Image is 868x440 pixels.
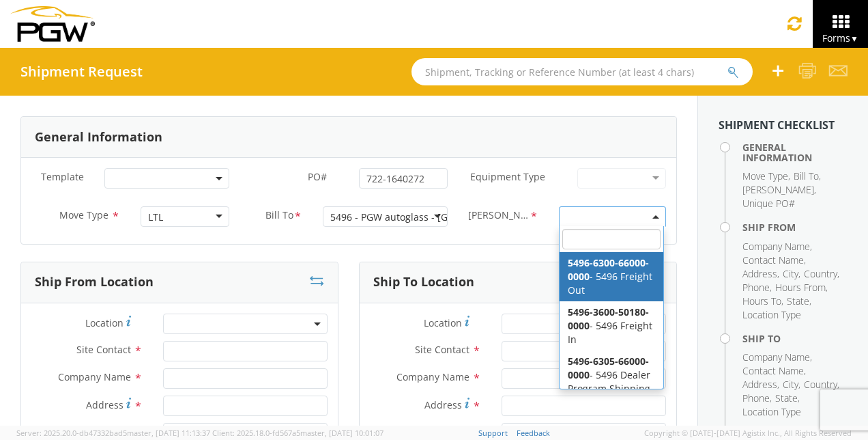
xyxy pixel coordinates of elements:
span: Equipment Type [470,170,545,183]
li: , [742,391,772,405]
span: Address [86,398,124,411]
a: Support [478,428,508,438]
span: Client: 2025.18.0-fd567a5 [212,428,384,438]
span: 5496-6305-66000-0000 [568,355,649,381]
span: State [775,391,798,404]
span: Forms [822,31,858,44]
li: , [775,391,800,405]
span: master, [DATE] 11:13:37 [127,428,210,438]
span: Country [804,267,837,280]
h4: Ship From [742,222,848,232]
span: master, [DATE] 10:01:07 [300,428,384,438]
span: Company Name [742,350,810,363]
h3: Ship From Location [35,275,154,289]
span: ▼ [850,33,858,44]
span: Address [742,378,777,391]
span: - 5496 Dealer Program Shipping [568,355,650,395]
img: pgw-form-logo-1aaa8060b1cc70fad034.png [10,6,95,42]
li: , [742,378,779,391]
span: Company Name [742,240,810,253]
h4: Ship To [742,333,848,344]
li: , [783,378,800,391]
li: , [787,294,811,308]
li: , [742,240,812,253]
span: Bill To [265,208,293,224]
li: , [742,294,783,308]
span: Bill To [794,169,819,182]
span: Contact Name [742,364,804,377]
span: Location [424,316,462,329]
li: , [804,378,839,391]
span: - 5496 Freight In [568,305,652,346]
a: Feedback [517,428,550,438]
span: Company Name [58,370,131,383]
span: Copyright © [DATE]-[DATE] Agistix Inc., All Rights Reserved [644,428,852,439]
strong: Shipment Checklist [719,118,835,133]
span: Contact Name [742,253,804,266]
li: , [742,183,816,197]
h4: Shipment Request [20,64,143,79]
span: [PERSON_NAME] [742,183,814,196]
li: , [742,281,772,294]
span: Address [424,398,462,411]
span: - 5496 Freight Out [568,256,652,297]
span: Location Type [742,308,801,321]
span: Location [85,316,124,329]
li: , [742,364,806,378]
span: Phone [742,391,770,404]
span: PO# [308,170,327,183]
div: 5496 - PGW autoglass - [GEOGRAPHIC_DATA] [330,210,533,224]
li: , [742,253,806,267]
span: Address [742,267,777,280]
span: Site Contact [76,343,131,356]
li: , [742,267,779,281]
span: Site Contact [415,343,469,356]
span: Move Type [59,208,108,221]
span: Location Type [742,405,801,418]
li: , [742,350,812,364]
span: City [783,267,798,280]
span: Move Type [742,169,788,182]
span: City [783,378,798,391]
span: Hours To [742,294,781,307]
span: 5496-3600-50180-0000 [568,305,649,332]
span: 5496-6300-66000-0000 [568,256,649,283]
span: Template [41,170,84,183]
li: , [775,281,828,294]
span: Company Name [396,370,469,383]
li: , [783,267,800,281]
span: Bill Code [468,208,530,224]
span: State [787,294,809,307]
span: Phone [742,281,770,294]
span: Unique PO# [742,197,795,210]
span: Hours From [775,281,826,294]
span: Country [804,378,837,391]
li: , [742,169,790,183]
input: Shipment, Tracking or Reference Number (at least 4 chars) [411,58,753,85]
div: LTL [148,210,163,224]
li: , [794,169,821,183]
span: Server: 2025.20.0-db47332bad5 [16,428,210,438]
li: , [804,267,839,281]
h3: Ship To Location [373,275,474,289]
h4: General Information [742,142,848,163]
h3: General Information [35,130,162,144]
